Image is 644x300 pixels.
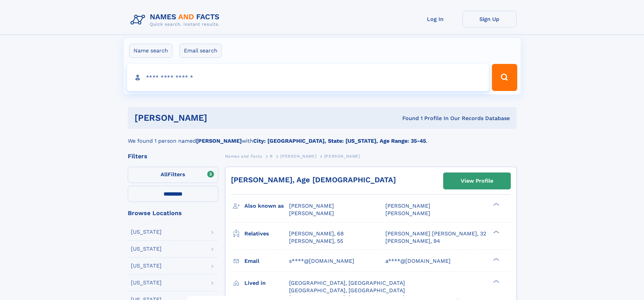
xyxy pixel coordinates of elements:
[131,229,162,235] div: [US_STATE]
[196,138,242,144] b: [PERSON_NAME]
[408,11,462,27] a: Log In
[244,228,289,239] h3: Relatives
[385,210,430,216] span: [PERSON_NAME]
[131,246,162,252] div: [US_STATE]
[492,202,500,207] div: ❯
[270,152,273,160] a: R
[231,176,396,184] a: [PERSON_NAME], Age [DEMOGRAPHIC_DATA]
[492,257,500,261] div: ❯
[129,44,172,58] label: Name search
[492,230,500,234] div: ❯
[131,280,162,285] div: [US_STATE]
[385,237,440,245] a: [PERSON_NAME], 94
[244,255,289,267] h3: Email
[253,138,426,144] b: City: [GEOGRAPHIC_DATA], State: [US_STATE], Age Range: 35-45
[289,237,343,245] a: [PERSON_NAME], 55
[161,171,168,178] span: All
[461,173,493,189] div: View Profile
[492,279,500,283] div: ❯
[289,203,334,209] span: [PERSON_NAME]
[280,154,316,159] span: [PERSON_NAME]
[128,153,218,159] div: Filters
[180,44,222,58] label: Email search
[244,277,289,289] h3: Lived in
[131,263,162,269] div: [US_STATE]
[270,154,273,159] span: R
[324,154,360,159] span: [PERSON_NAME]
[128,11,225,29] img: Logo Names and Facts
[385,230,486,237] a: [PERSON_NAME] [PERSON_NAME], 32
[305,115,510,122] div: Found 1 Profile In Our Records Database
[135,114,305,122] h1: [PERSON_NAME]
[128,129,517,145] div: We found 1 person named with .
[128,210,218,216] div: Browse Locations
[280,152,316,160] a: [PERSON_NAME]
[244,200,289,212] h3: Also known as
[289,230,344,237] a: [PERSON_NAME], 68
[225,152,262,160] a: Names and Facts
[289,280,405,286] span: [GEOGRAPHIC_DATA], [GEOGRAPHIC_DATA]
[289,287,405,294] span: [GEOGRAPHIC_DATA], [GEOGRAPHIC_DATA]
[128,167,218,183] label: Filters
[492,64,517,91] button: Search Button
[462,11,517,27] a: Sign Up
[385,203,430,209] span: [PERSON_NAME]
[289,210,334,216] span: [PERSON_NAME]
[444,173,510,189] a: View Profile
[127,64,489,91] input: search input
